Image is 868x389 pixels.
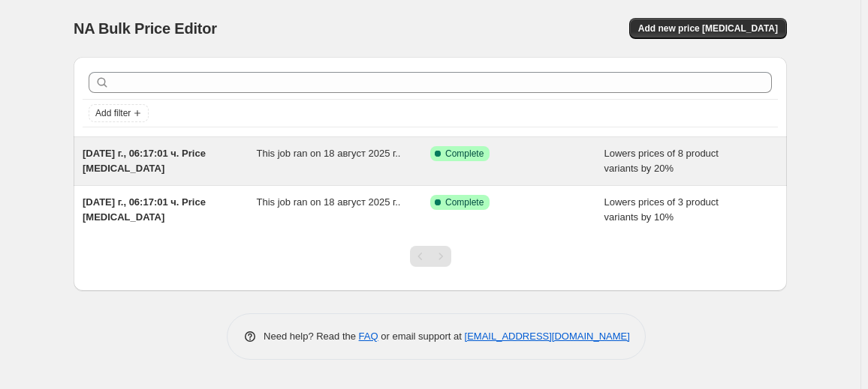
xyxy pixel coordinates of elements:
span: Lowers prices of 3 product variants by 10% [604,196,719,223]
a: [EMAIL_ADDRESS][DOMAIN_NAME] [465,331,630,342]
span: Add filter [95,107,131,119]
nav: Pagination [410,246,451,267]
span: Complete [445,196,484,208]
span: Lowers prices of 8 product variants by 20% [604,148,719,174]
button: Add new price [MEDICAL_DATA] [629,18,787,39]
span: This job ran on 18 август 2025 г.. [257,196,401,208]
span: This job ran on 18 август 2025 г.. [257,148,401,159]
span: Need help? Read the [264,331,359,342]
span: [DATE] г., 06:17:01 ч. Price [MEDICAL_DATA] [83,196,206,223]
span: NA Bulk Price Editor [74,20,217,37]
button: Add filter [89,104,149,122]
a: FAQ [359,331,378,342]
span: [DATE] г., 06:17:01 ч. Price [MEDICAL_DATA] [83,148,206,174]
span: Complete [445,148,484,160]
span: or email support at [378,331,465,342]
span: Add new price [MEDICAL_DATA] [638,22,778,34]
